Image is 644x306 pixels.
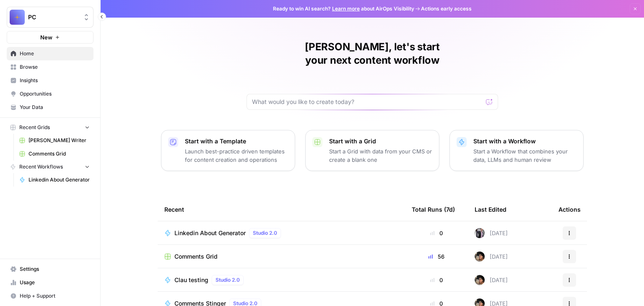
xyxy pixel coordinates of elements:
a: Clau testingStudio 2.0 [164,275,398,285]
a: Settings [7,262,93,276]
div: 56 [412,252,461,261]
button: Start with a TemplateLaunch best-practice driven templates for content creation and operations [161,130,295,171]
span: Recent Workflows [19,163,63,171]
a: Linkedin About Generator [16,173,93,187]
a: Your Data [7,101,93,114]
span: Linkedin About Generator [174,229,246,237]
p: Start a Grid with data from your CMS or create a blank one [329,147,432,164]
a: Comments Grid [164,252,398,261]
button: Start with a GridStart a Grid with data from your CMS or create a blank one [305,130,439,171]
span: Browse [20,63,90,71]
img: 9sqllbm6ljqvpm358r9mmcqcdtmr [475,275,485,285]
div: 0 [412,229,461,237]
span: Insights [20,77,90,84]
div: Total Runs (7d) [412,198,455,221]
span: Help + Support [20,292,90,300]
span: Your Data [20,104,90,111]
p: Start with a Template [185,137,288,145]
a: Usage [7,276,93,289]
button: New [7,31,93,44]
p: Launch best-practice driven templates for content creation and operations [185,147,288,164]
div: Last Edited [475,198,506,221]
div: 0 [412,276,461,284]
span: Usage [20,279,90,286]
span: Linkedin About Generator [29,176,90,184]
a: Home [7,47,93,60]
span: Comments Grid [29,150,90,158]
span: [PERSON_NAME] Writer [29,137,90,144]
img: ixpjlalqi5ytqdwgfvwwoo9g627f [475,228,485,238]
p: Start with a Grid [329,137,432,145]
a: [PERSON_NAME] Writer [16,134,93,147]
button: Recent Grids [7,121,93,134]
a: Insights [7,74,93,87]
span: Settings [20,265,90,273]
span: Opportunities [20,90,90,98]
span: Home [20,50,90,57]
button: Workspace: PC [7,7,93,28]
button: Start with a WorkflowStart a Workflow that combines your data, LLMs and human review [449,130,584,171]
span: PC [28,13,79,21]
span: Ready to win AI search? about AirOps Visibility [273,5,414,13]
a: Comments Grid [16,147,93,161]
a: Opportunities [7,87,93,101]
div: [DATE] [475,275,508,285]
a: Linkedin About GeneratorStudio 2.0 [164,228,398,238]
span: New [40,33,52,41]
span: Studio 2.0 [253,229,277,237]
p: Start with a Workflow [473,137,576,145]
div: [DATE] [475,252,508,262]
span: Actions early access [421,5,472,13]
div: [DATE] [475,228,508,238]
div: Actions [558,198,581,221]
button: Help + Support [7,289,93,303]
a: Learn more [332,5,360,12]
img: PC Logo [10,10,25,25]
span: Clau testing [174,276,208,284]
div: Recent [164,198,398,221]
button: Recent Workflows [7,161,93,173]
input: What would you like to create today? [252,98,483,106]
span: Comments Grid [174,252,218,261]
img: 9sqllbm6ljqvpm358r9mmcqcdtmr [475,252,485,262]
h1: [PERSON_NAME], let's start your next content workflow [247,40,498,67]
span: Recent Grids [19,124,50,131]
span: Studio 2.0 [216,276,240,284]
p: Start a Workflow that combines your data, LLMs and human review [473,147,576,164]
a: Browse [7,60,93,74]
